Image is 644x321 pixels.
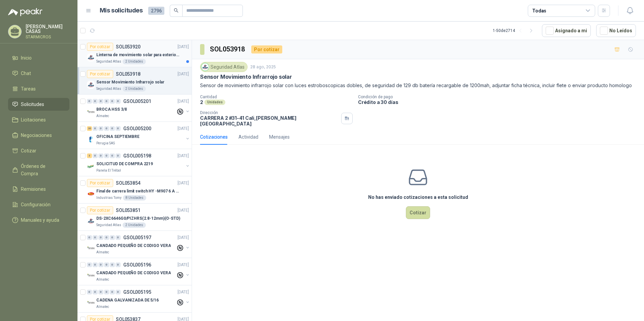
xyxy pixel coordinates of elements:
p: SOL053918 [116,72,140,76]
div: 0 [87,235,92,240]
p: GSOL005195 [123,290,151,294]
span: search [174,8,179,13]
a: 3 0 0 0 0 0 GSOL005198[DATE] Company LogoSOLICITUD DE COMPRA 2219Panela El Trébol [87,152,190,173]
div: 0 [110,153,115,158]
p: CANDADO PEQUEÑO DE CODIGO VERA [96,270,171,276]
div: 0 [87,262,92,267]
div: 0 [98,262,103,267]
a: Tareas [8,82,69,95]
p: GSOL005200 [123,126,151,131]
div: 0 [87,99,92,104]
a: Manuales y ayuda [8,214,69,226]
p: Crédito a 30 días [358,99,641,105]
img: Company Logo [201,63,209,71]
div: 0 [116,262,121,267]
a: Remisiones [8,183,69,195]
p: [DATE] [178,289,189,295]
div: 2 Unidades [123,222,146,228]
p: DS-2XC6646G0/PIZHRS(2.8-12mm)(O-STD) [96,215,180,222]
div: 0 [110,290,115,294]
a: Negociaciones [8,129,69,142]
div: 0 [104,290,109,294]
a: Licitaciones [8,113,69,126]
p: Sensor Movimiento Infrarrojo solar [96,79,164,85]
h1: Mis solicitudes [100,6,143,15]
div: Mensajes [269,133,290,141]
div: 0 [93,126,98,131]
p: [DATE] [178,71,189,77]
img: Company Logo [87,299,95,307]
a: Por cotizarSOL053854[DATE] Company LogoFinal de carrera limit switch HY -M907 6 A - 250 V a.cIndu... [77,176,192,204]
span: Solicitudes [21,101,44,108]
img: Company Logo [87,244,95,252]
p: [DATE] [178,126,189,132]
img: Company Logo [87,108,95,116]
div: 1 - 50 de 2714 [493,25,537,36]
div: 20 [87,126,92,131]
div: 0 [110,262,115,267]
p: GSOL005196 [123,262,151,267]
p: Linterna de movimiento solar para exteriores con 77 leds [96,52,180,58]
div: 0 [93,235,98,240]
div: 0 [104,262,109,267]
div: 0 [110,99,115,104]
p: GSOL005198 [123,153,151,158]
div: 3 [87,153,92,158]
p: Industrias Tomy [96,195,122,201]
div: Seguridad Atlas [200,62,248,72]
div: Cotizaciones [200,133,228,141]
p: Almatec [96,113,109,119]
div: Por cotizar [87,179,113,187]
p: GSOL005197 [123,235,151,240]
p: [DATE] [178,44,189,50]
span: Licitaciones [21,116,46,123]
span: Cotizar [21,147,36,154]
a: 0 0 0 0 0 0 GSOL005195[DATE] Company LogoCADENA GALVANIZADA DE 5/16Almatec [87,288,190,310]
div: 0 [93,99,98,104]
div: 0 [93,262,98,267]
a: 0 0 0 0 0 0 GSOL005197[DATE] Company LogoCANDADO PEQUEÑO DE CODIGO VERAAlmatec [87,234,190,255]
p: SOL053851 [116,208,140,213]
div: 0 [110,235,115,240]
img: Company Logo [87,53,95,62]
div: Por cotizar [87,70,113,78]
p: Condición de pago [358,95,641,99]
div: 0 [116,126,121,131]
p: Final de carrera limit switch HY -M907 6 A - 250 V a.c [96,188,180,194]
img: Company Logo [87,135,95,143]
p: BROCA HSS 3/8 [96,106,127,113]
img: Company Logo [87,81,95,89]
a: 0 0 0 0 0 0 GSOL005196[DATE] Company LogoCANDADO PEQUEÑO DE CODIGO VERAAlmatec [87,261,190,282]
div: 8 Unidades [123,195,146,201]
p: 28 ago, 2025 [250,64,276,70]
div: 0 [116,153,121,158]
p: [DATE] [178,98,189,105]
p: CANDADO PEQUEÑO DE CODIGO VERA [96,243,171,249]
span: 2796 [148,7,164,15]
p: Sensor de movimiento infrarrojo solar con luces estroboscopicas dobles, de seguridad de 129 db ba... [200,82,636,89]
button: Asignado a mi [542,24,591,37]
div: 0 [116,235,121,240]
p: Dirección [200,110,339,115]
p: [DATE] [178,262,189,268]
div: Unidades [204,100,225,105]
p: Sensor Movimiento Infrarrojo solar [200,73,292,80]
div: 0 [98,153,103,158]
div: 2 Unidades [123,86,146,92]
p: Seguridad Atlas [96,59,121,64]
img: Company Logo [87,190,95,198]
div: 0 [104,126,109,131]
p: STARMICROS [26,35,69,39]
a: Chat [8,67,69,80]
div: Por cotizar [251,45,282,53]
p: [PERSON_NAME] CASAS [26,24,69,34]
div: 0 [98,126,103,131]
p: SOL053920 [116,44,140,49]
div: Todas [532,7,546,14]
div: 0 [104,235,109,240]
div: 0 [93,153,98,158]
p: [DATE] [178,180,189,186]
a: Inicio [8,51,69,64]
a: Solicitudes [8,98,69,111]
span: Configuración [21,201,51,208]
